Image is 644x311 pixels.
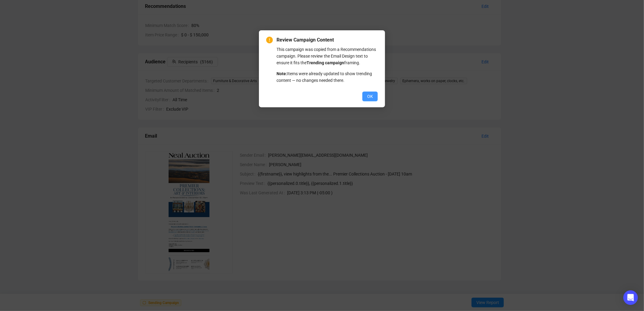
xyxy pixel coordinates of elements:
[277,46,378,66] p: This campaign was copied from a Recommendations campaign. Please review the Email Design text to ...
[266,37,273,43] span: exclamation-circle
[367,93,373,100] span: OK
[277,71,287,76] strong: Note:
[623,290,638,305] div: Open Intercom Messenger
[277,36,378,44] span: Review Campaign Content
[362,92,378,101] button: OK
[277,70,378,84] p: Items were already updated to show trending content — no changes needed there.
[307,60,344,65] strong: Trending campaign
